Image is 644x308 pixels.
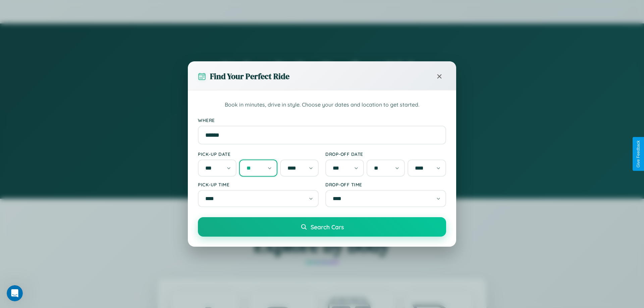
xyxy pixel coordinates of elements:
[325,182,446,187] label: Drop-off Time
[198,182,319,187] label: Pick-up Time
[210,71,289,82] h3: Find Your Perfect Ride
[311,223,344,231] span: Search Cars
[325,151,446,157] label: Drop-off Date
[198,217,446,237] button: Search Cars
[198,101,446,109] p: Book in minutes, drive in style. Choose your dates and location to get started.
[198,151,319,157] label: Pick-up Date
[198,117,446,123] label: Where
